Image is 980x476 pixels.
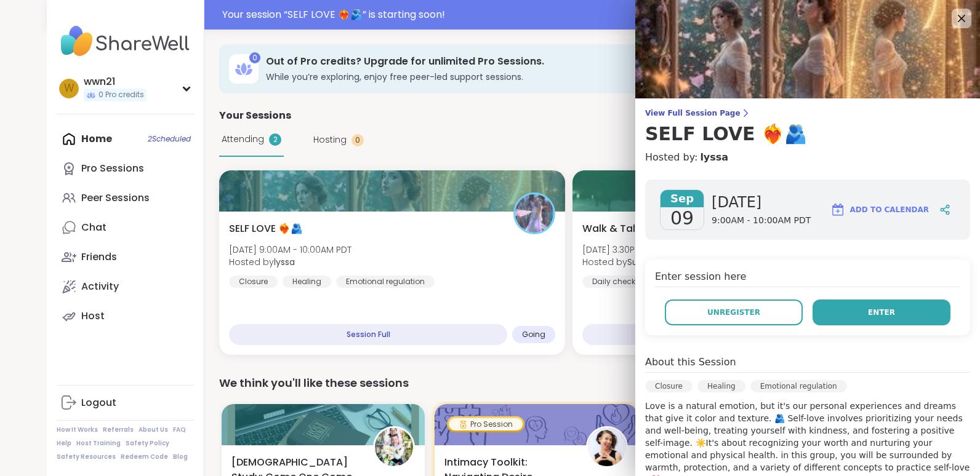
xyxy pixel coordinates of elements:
[57,213,194,242] a: Chat
[173,426,186,434] a: FAQ
[582,276,656,288] div: Daily check-in
[707,307,760,318] span: Unregister
[582,256,700,268] span: Hosted by
[645,380,693,392] div: Closure
[645,123,970,145] h3: SELF LOVE ❤️‍🔥🫂
[375,428,413,466] img: Jessiegirl0719
[57,301,194,331] a: Host
[283,276,331,288] div: Healing
[661,190,704,207] span: Sep
[522,330,545,339] span: Going
[750,380,847,392] div: Emotional regulation
[582,244,700,256] span: [DATE] 3:30PM - 4:00PM PDT
[645,108,970,118] span: View Full Session Page
[655,269,960,287] h4: Enter session here
[173,453,188,461] a: Blog
[670,207,694,229] span: 09
[57,20,194,63] img: ShareWell Nav Logo
[222,7,926,22] div: Your session “ SELF LOVE ❤️‍🔥🫂 ” is starting soon!
[121,453,168,461] a: Redeem Code
[222,133,264,146] span: Attending
[57,272,194,301] a: Activity
[229,276,278,288] div: Closure
[81,309,105,323] div: Host
[229,256,351,268] span: Hosted by
[645,355,736,370] h4: About this Session
[229,244,351,256] span: [DATE] 9:00AM - 10:00AM PDT
[712,192,811,212] span: [DATE]
[850,204,929,215] span: Add to Calendar
[449,418,523,430] div: Pro Session
[868,307,895,318] span: Enter
[57,426,98,434] a: How It Works
[229,324,507,345] div: Session Full
[219,108,291,123] span: Your Sessions
[81,250,117,264] div: Friends
[219,375,918,392] div: We think you'll like these sessions
[103,426,134,434] a: Referrals
[84,75,147,89] div: wwn21
[81,280,119,293] div: Activity
[139,426,168,434] a: About Us
[813,299,950,325] button: Enter
[57,388,194,418] a: Logout
[645,150,970,165] h4: Hosted by:
[351,134,364,146] div: 0
[830,202,845,217] img: ShareWell Logomark
[57,439,71,448] a: Help
[697,380,745,392] div: Healing
[57,453,116,461] a: Safety Resources
[515,194,553,232] img: lyssa
[57,183,194,213] a: Peer Sessions
[81,191,150,205] div: Peer Sessions
[313,133,347,146] span: Hosting
[81,221,106,234] div: Chat
[274,256,295,268] b: lyssa
[81,396,116,410] div: Logout
[700,150,728,165] a: lyssa
[665,299,803,325] button: Unregister
[269,133,281,146] div: 2
[582,221,721,236] span: Walk & Talk evening pop up
[266,71,818,83] h3: While you’re exploring, enjoy free peer-led support sessions.
[98,90,144,100] span: 0 Pro credits
[126,439,169,448] a: Safety Policy
[57,242,194,272] a: Friends
[588,428,626,466] img: JuliaSatterlee
[64,81,74,97] span: w
[76,439,121,448] a: Host Training
[57,154,194,183] a: Pro Sessions
[712,215,811,227] span: 9:00AM - 10:00AM PDT
[645,108,970,145] a: View Full Session PageSELF LOVE ❤️‍🔥🫂
[249,52,260,63] div: 0
[336,276,435,288] div: Emotional regulation
[81,162,144,175] div: Pro Sessions
[266,55,818,68] h3: Out of Pro credits? Upgrade for unlimited Pro Sessions.
[582,324,861,345] div: 6 hours away!
[627,256,657,268] b: Sunnyt
[825,195,934,224] button: Add to Calendar
[229,221,303,236] span: SELF LOVE ❤️‍🔥🫂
